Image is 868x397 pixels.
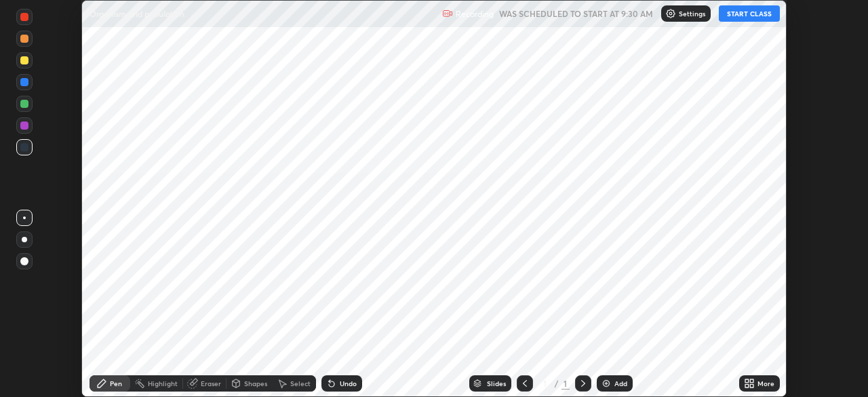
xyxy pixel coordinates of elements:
div: Highlight [148,380,178,387]
h5: WAS SCHEDULED TO START AT 9:30 AM [499,7,653,20]
img: add-slide-button [601,378,612,389]
div: / [555,379,559,387]
div: Add [614,380,627,387]
img: recording.375f2c34.svg [442,8,453,19]
img: class-settings-icons [665,8,676,19]
div: Undo [340,380,357,387]
div: More [757,380,774,387]
div: Slides [487,380,506,387]
button: START CLASS [719,5,780,22]
div: Eraser [201,380,221,387]
p: Settings [679,10,705,17]
div: 1 [561,377,570,390]
p: Recording [456,9,494,19]
div: Pen [110,380,122,387]
p: Organism and population [90,8,184,19]
div: Shapes [244,380,267,387]
div: 1 [538,379,552,387]
div: Select [290,380,311,387]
